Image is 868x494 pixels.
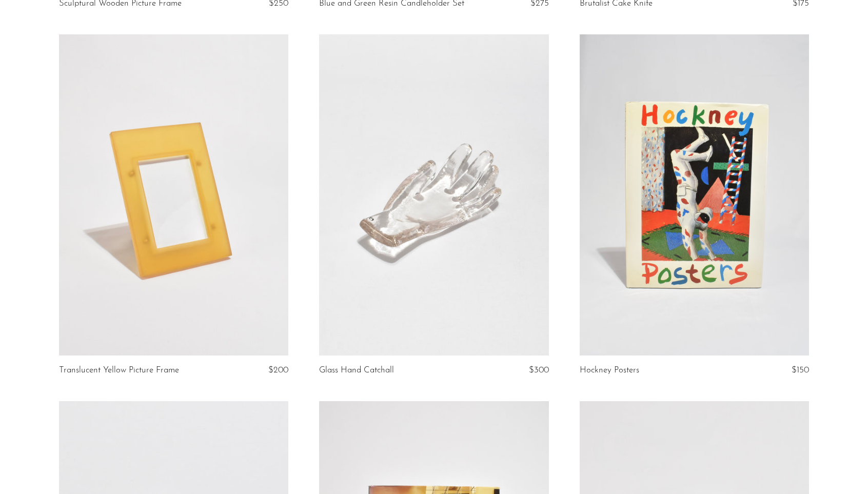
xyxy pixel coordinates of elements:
a: Translucent Yellow Picture Frame [59,366,179,375]
a: Hockney Posters [580,366,639,375]
span: $200 [268,366,288,374]
span: $300 [529,366,549,374]
a: Glass Hand Catchall [319,366,394,375]
span: $150 [792,366,809,374]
